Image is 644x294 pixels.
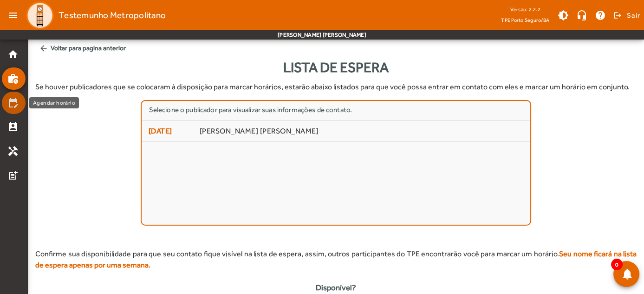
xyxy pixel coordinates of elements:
div: Versão: 2.2.2 [501,4,549,15]
mat-icon: perm_contact_calendar [7,121,19,133]
mat-icon: post_add [7,170,19,181]
p: Se houver publicadores que se colocaram à disposição para marcar horários, estarão abaixo listado... [35,81,637,93]
mat-icon: menu [4,6,22,25]
mat-icon: handyman [7,146,19,157]
span: [DATE] [149,126,193,137]
mat-icon: home [7,49,19,60]
mat-icon: edit_calendar [7,97,19,108]
strong: Disponível? [316,282,356,294]
div: Lista de espera [35,57,637,78]
div: Confirme sua disponibilidade para que seu contato fique visível na lista de espera, assim, outros... [35,248,637,271]
button: Sair [612,8,640,22]
span: Voltar para pagina anterior [35,40,637,57]
mat-icon: work_history [7,73,19,84]
div: Agendar horário [29,97,79,108]
mat-icon: arrow_back [39,44,48,53]
a: Testemunho Metropolitano [22,1,166,29]
span: Sair [627,8,640,23]
div: Selecione o publicador para visualizar suas informações de contato. [149,105,523,115]
span: [PERSON_NAME] [PERSON_NAME] [200,127,524,136]
span: Testemunho Metropolitano [59,8,166,23]
img: Logo TPE [26,1,54,29]
span: TPE Porto Seguro/BA [501,15,549,25]
span: 0 [611,259,623,270]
